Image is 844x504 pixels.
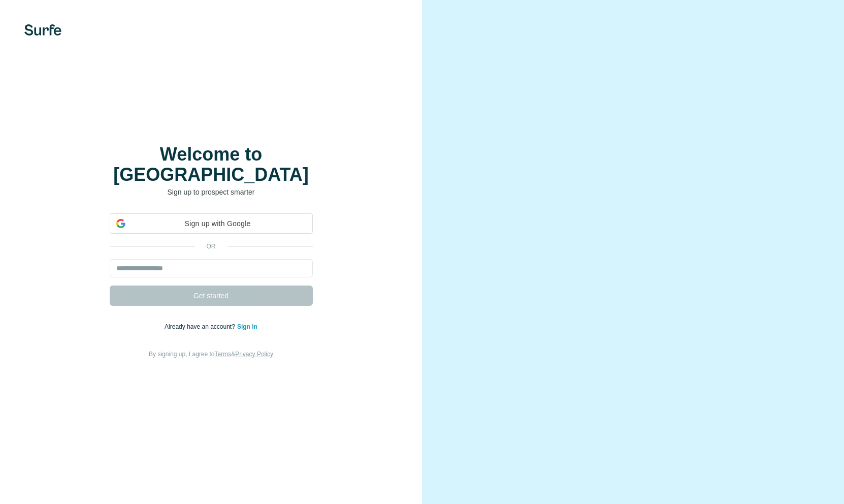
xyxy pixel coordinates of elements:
[129,218,306,229] span: Sign up with Google
[110,187,313,197] p: Sign up to prospect smarter
[149,351,273,358] span: By signing up, I agree to &
[110,213,313,234] div: Sign up with Google
[165,323,237,330] span: Already have an account?
[235,351,273,358] a: Privacy Policy
[110,144,313,185] h1: Welcome to [GEOGRAPHIC_DATA]
[24,24,61,36] img: Surfe's logo
[215,351,232,358] a: Terms
[237,323,257,330] a: Sign in
[195,242,228,251] p: or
